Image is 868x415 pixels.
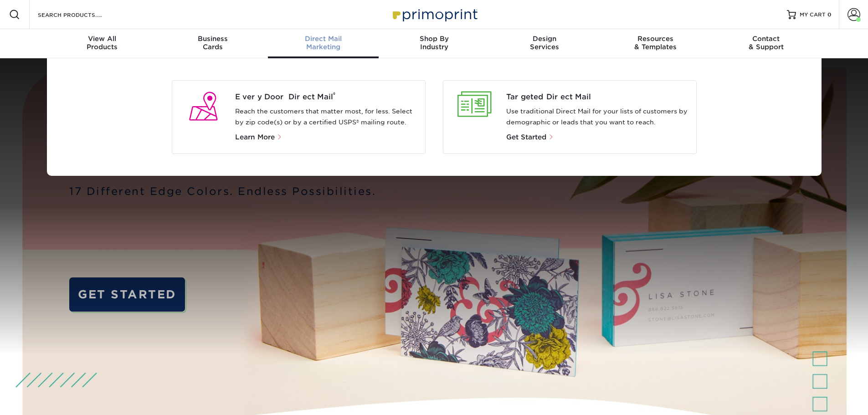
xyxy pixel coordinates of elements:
p: Use traditional Direct Mail for your lists of customers by demographic or leads that you want to ... [506,106,689,128]
a: DesignServices [489,29,600,58]
div: & Templates [600,35,711,51]
span: Direct Mail [268,35,379,43]
a: Resources& Templates [600,29,711,58]
span: Every Door Direct Mail [235,92,418,102]
a: BusinessCards [157,29,268,58]
span: Contact [711,35,822,43]
div: Marketing [268,35,379,51]
a: View AllProducts [47,29,158,58]
a: Direct MailMarketing [268,29,379,58]
span: MY CART [800,11,826,19]
a: Targeted Direct Mail [506,92,689,102]
span: Resources [600,35,711,43]
span: Get Started [506,133,546,141]
img: Primoprint [389,5,480,24]
div: Products [47,35,158,51]
a: Get Started [506,134,554,141]
div: Industry [379,35,489,51]
span: Learn More [235,133,275,141]
div: Services [489,35,600,51]
span: Shop By [379,35,489,43]
sup: ® [333,91,335,98]
div: & Support [711,35,822,51]
a: Every Door Direct Mail® [235,92,418,102]
input: SEARCH PRODUCTS..... [37,9,126,20]
div: Cards [157,35,268,51]
p: Reach the customers that matter most, for less. Select by zip code(s) or by a certified USPS® mai... [235,106,418,128]
a: Shop ByIndustry [379,29,489,58]
span: 0 [827,11,832,18]
span: Business [157,35,268,43]
span: View All [47,35,158,43]
span: Design [489,35,600,43]
a: Learn More [235,134,286,141]
a: Contact& Support [711,29,822,58]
